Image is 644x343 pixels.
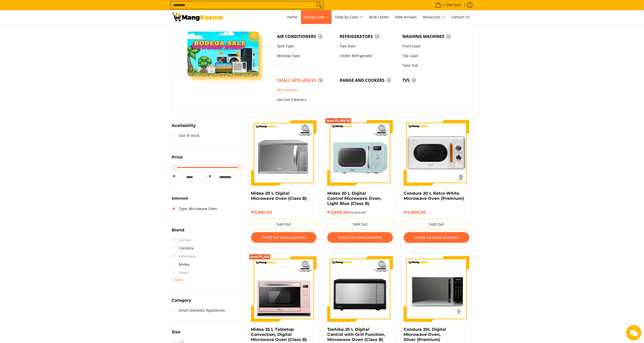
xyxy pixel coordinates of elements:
span: + More [172,278,184,282]
button: Notify me when available [404,232,469,243]
span: Home [287,15,297,19]
img: condura-vintage-style-20-liter-micowave-oven-with-icc-sticker-class-a-full-front-view-mang-kosme [404,120,469,186]
a: Condura 20L Digital Microwave Oven, Silver (Premium) [404,327,446,342]
span: Carrier [172,236,191,244]
a: Contact Us [449,10,472,24]
h6: ₱3,990.00 [251,210,317,215]
a: Window Type [275,51,337,61]
span: Save ₱1,488.50 [326,119,350,122]
a: Midea 35 L Tabletop Convection, Digital Microwave Oven (Class B) [251,327,307,342]
span: Kelvinator [172,252,196,260]
span: Ninja [172,269,188,277]
a: Twin Tub [400,61,462,70]
a: Condura [172,244,194,252]
a: New Arrivals [393,10,420,24]
a: TVs [400,75,462,85]
span: • [434,2,462,8]
span: Availability [172,124,196,128]
a: Refrigerators [337,32,400,41]
span: ₱ [208,174,213,179]
a: Type: Microwave Oven [172,205,217,213]
span: Bodega Sale [304,14,329,20]
img: Bodega Sale [187,32,259,76]
a: Front Load [400,41,462,51]
span: Size [172,330,181,334]
a: Split Type [275,41,337,51]
span: New Arrivals [395,15,417,19]
h6: Selected [172,196,243,201]
span: ₱ [172,174,177,179]
a: Range and Cookers [337,75,400,85]
span: Category [172,298,191,302]
span: Refrigerators [340,33,397,40]
button: Search [315,1,323,9]
img: Toshiba 25 L Digital Control with Grill Function, Microwave Oven (Class B) [327,256,393,322]
a: Bulk Center [367,10,392,24]
a: Washing Machines [400,32,462,41]
button: Sold Out [404,219,469,230]
span: ₱47,076 [447,3,462,7]
summary: Open [172,298,191,306]
a: Two Door [337,41,400,51]
a: Bodega Sale [301,10,332,24]
a: Out of stock [172,131,199,140]
summary: Open [172,155,183,163]
span: Washing Machines [402,33,460,40]
a: Resources [421,10,448,24]
span: Contact Us [451,15,470,19]
button: Sold Out [327,219,393,230]
a: Home [285,10,300,24]
span: TVs [402,77,460,84]
span: Bulk Center [369,15,389,19]
img: Midea 20 L Digital Control Microwave Oven, Light Blue (Class B) [327,120,393,186]
button: Notify me when available [251,232,317,243]
a: Chiller Refrigerator [337,51,400,61]
a: Air Conditioners [275,32,337,41]
nav: Main Menu [228,10,472,24]
a: Small Appliances [275,75,337,85]
a: Midea [172,260,190,269]
summary: Open [172,228,185,236]
img: 20-liter-digital-microwave-oven-silver-full-front-view-mang-kosme [404,256,469,322]
span: Range and Cookers [340,77,397,84]
a: Small Domestic Appliances [172,306,225,314]
span: Shop by Class [335,14,363,20]
span: Save ₱2,350 [250,255,269,258]
textarea: Type your message and hit 'Enter' [3,139,97,157]
del: ₱5,295.00 [349,210,366,215]
span: Air Conditioners [277,33,335,40]
a: Top Load [400,51,462,61]
h6: ₱4,900.00 [404,210,469,215]
summary: Open [172,277,184,283]
button: Notify me when available [327,232,393,243]
div: Minimize live chat window [84,3,96,15]
a: Condura 20 L Retro White Microwave Oven (Premium) [404,191,464,201]
a: Vaccum Cleaners [275,95,337,105]
button: Sold Out [251,219,317,230]
a: Midea 20 L Digital Microwave Oven (Class B) [251,191,307,201]
summary: Open [172,124,196,131]
span: Brand [172,228,185,232]
img: Midea 20 L Digital Microwave Oven (Class B) [251,120,317,186]
img: Small Appliances l Mang Kosme: Home Appliances Warehouse Sale Microwave Oven [172,13,223,21]
a: Microwaves [275,85,337,95]
span: 1 [442,3,445,7]
img: Midea 35 L Tabletop Convection, Digital Microwave Oven (Class B) [251,256,317,322]
span: We're online! [30,64,70,116]
h6: ₱3,806.50 [327,210,393,215]
span: Resources [423,14,445,20]
a: Toshiba 25 L Digital Control with Grill Function, Microwave Oven (Class B) [327,327,385,342]
span: Price [172,155,183,159]
summary: Open [172,330,181,338]
span: Small Appliances [277,77,335,84]
a: Shop by Class [333,10,366,24]
a: Midea 20 L Digital Control Microwave Oven, Light Blue (Class B) [327,191,381,206]
div: Chat with us now [26,29,86,35]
